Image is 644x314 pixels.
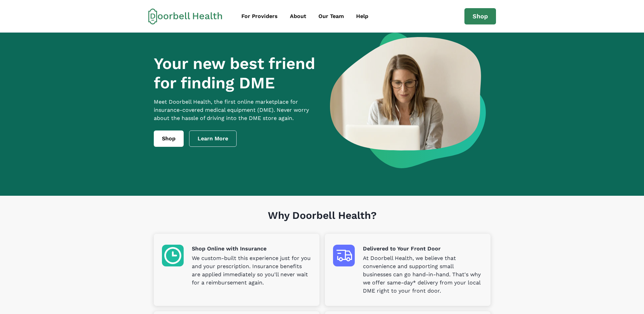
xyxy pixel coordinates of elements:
[241,12,278,20] div: For Providers
[236,10,283,23] a: For Providers
[464,8,496,24] a: Shop
[284,10,312,23] a: About
[192,245,311,253] p: Shop Online with Insurance
[356,12,368,20] div: Help
[154,209,491,234] h1: Why Doorbell Health?
[363,254,482,295] p: At Doorbell Health, we believe that convenience and supporting small businesses can go hand-in-ha...
[313,10,349,23] a: Our Team
[154,54,319,92] h1: Your new best friend for finding DME
[192,254,311,287] p: We custom-built this experience just for you and your prescription. Insurance benefits are applie...
[318,12,344,20] div: Our Team
[290,12,306,20] div: About
[330,33,486,168] img: a woman looking at a computer
[154,130,184,147] a: Shop
[189,130,237,147] a: Learn More
[162,245,184,266] img: Shop Online with Insurance icon
[154,98,319,122] p: Meet Doorbell Health, the first online marketplace for insurance-covered medical equipment (DME)....
[333,245,355,266] img: Delivered to Your Front Door icon
[351,10,374,23] a: Help
[363,245,482,253] p: Delivered to Your Front Door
